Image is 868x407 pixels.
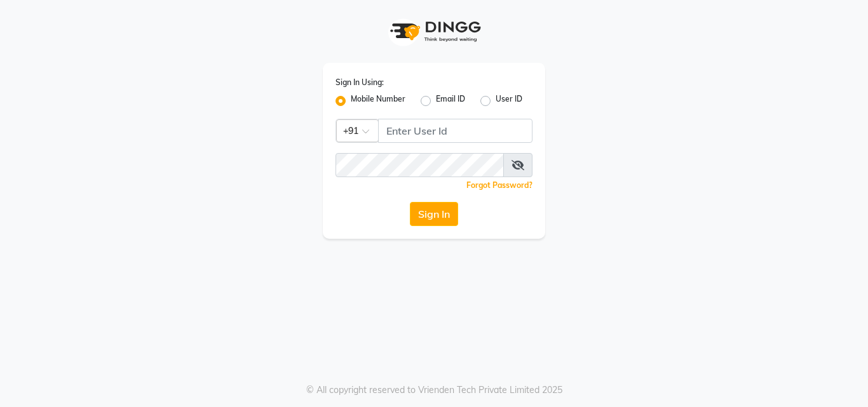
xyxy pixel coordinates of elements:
input: Username [378,119,532,143]
input: Username [336,153,504,177]
label: User ID [496,93,522,109]
label: Email ID [436,93,465,109]
img: logo1.svg [383,13,485,50]
label: Mobile Number [351,93,405,109]
a: Forgot Password? [466,180,532,190]
button: Sign In [410,202,458,226]
label: Sign In Using: [336,77,384,88]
